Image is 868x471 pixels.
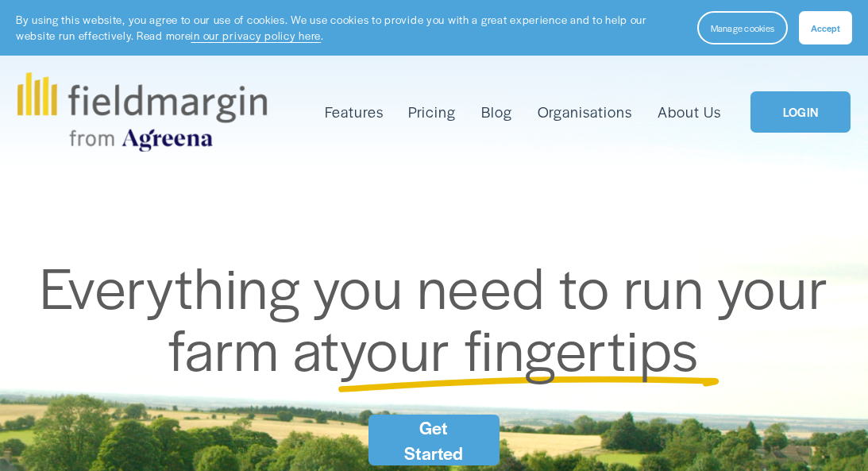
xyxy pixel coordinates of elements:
[325,101,384,122] span: Features
[811,21,840,34] span: Accept
[16,12,681,44] p: By using this website, you agree to our use of cookies. We use cookies to provide you with a grea...
[17,72,267,152] img: fieldmargin.com
[799,11,852,44] button: Accept
[40,245,842,388] span: Everything you need to run your farm at
[325,99,384,124] a: folder dropdown
[711,21,774,34] span: Manage cookies
[340,307,700,388] span: your fingertips
[538,99,633,124] a: Organisations
[408,99,456,124] a: Pricing
[750,91,851,133] a: LOGIN
[697,11,788,44] button: Manage cookies
[368,415,500,465] a: Get Started
[481,99,512,124] a: Blog
[191,28,321,43] a: in our privacy policy here
[658,99,721,124] a: About Us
